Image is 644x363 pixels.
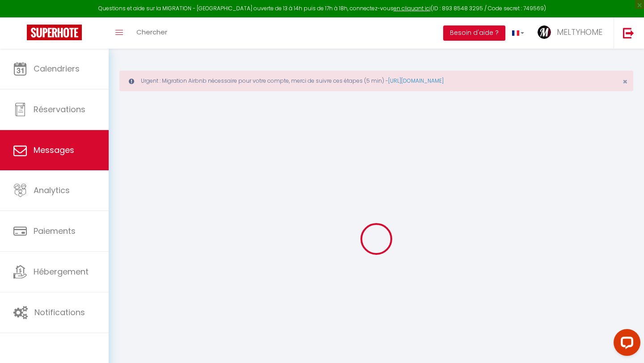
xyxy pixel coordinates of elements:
[136,27,167,37] span: Chercher
[34,185,70,196] span: Analytics
[538,25,551,39] img: ...
[34,104,85,115] span: Réservations
[34,266,89,277] span: Hébergement
[531,17,614,49] a: ... MELTYHOME
[623,76,627,87] span: ×
[557,26,602,38] span: MELTYHOME
[34,225,76,236] span: Paiements
[388,77,444,84] a: [URL][DOMAIN_NAME]
[34,307,85,318] span: Notifications
[443,25,505,41] button: Besoin d'aide ?
[27,25,82,40] img: Super Booking
[394,4,431,12] a: en cliquant ici
[130,17,174,49] a: Chercher
[119,71,633,91] div: Urgent : Migration Airbnb nécessaire pour votre compte, merci de suivre ces étapes (5 min) -
[34,144,74,156] span: Messages
[34,63,80,74] span: Calendriers
[606,325,644,363] iframe: LiveChat chat widget
[623,78,627,86] button: Close
[623,27,634,38] img: logout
